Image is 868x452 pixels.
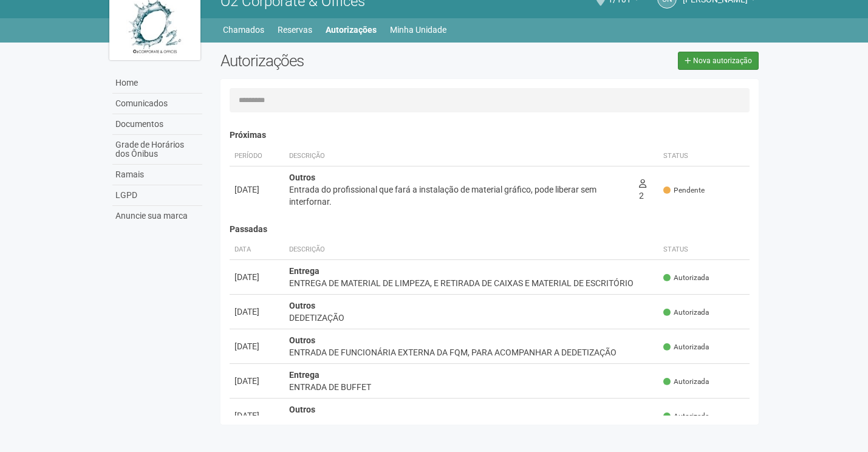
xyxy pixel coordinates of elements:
a: Documentos [112,114,202,135]
div: [DATE] [234,375,279,387]
div: ENTRADA DE FUNCIONÁRIA EXTERNA DA FQM, PARA ACOMPANHAR A DEDETIZAÇÃO [289,346,654,358]
a: Autorizações [326,21,377,38]
a: LGPD [112,185,202,206]
div: [DATE] [234,183,279,196]
h4: Próximas [230,131,750,140]
div: ENTRADA DE BUFFET [289,381,654,393]
a: Reservas [278,21,312,38]
span: Pendente [663,185,705,196]
strong: Outros [289,335,315,345]
span: Nova autorização [693,56,752,65]
span: Autorizada [663,411,709,422]
strong: Outros [289,301,315,310]
strong: Entrega [289,370,320,380]
div: Entrada do profissional que fará a instalação de material gráfico, pode liberar sem interfornar. [289,183,629,208]
a: Chamados [223,21,264,38]
strong: Entrega [289,266,320,276]
span: Autorizada [663,377,709,387]
a: Minha Unidade [390,21,446,38]
th: Período [230,146,284,166]
div: [DATE] [234,409,279,422]
th: Descrição [284,240,659,260]
th: Status [658,240,750,260]
div: ENTREGA DE MATERIAL DE LIMPEZA, E RETIRADA DE CAIXAS E MATERIAL DE ESCRITÓRIO [289,277,654,289]
a: Ramais [112,165,202,185]
div: [DATE] [234,340,279,352]
div: [DATE] [234,271,279,283]
span: 2 [639,179,646,200]
h2: Autorizações [220,52,480,70]
a: Grade de Horários dos Ônibus [112,135,202,165]
div: DEDETIZAÇÃO [289,312,654,324]
th: Status [658,146,750,166]
span: Autorizada [663,342,709,352]
a: Anuncie sua marca [112,206,202,226]
span: Autorizada [663,307,709,318]
a: Home [112,73,202,94]
span: Autorizada [663,273,709,283]
th: Descrição [284,146,634,166]
strong: Outros [289,405,315,414]
a: Comunicados [112,94,202,114]
div: ENTRADA DE MATERIAL PARA MANUTENÇÃO DE AR CONDICIONADO [289,416,654,428]
h4: Passadas [230,225,750,234]
strong: Outros [289,173,315,182]
th: Data [230,240,284,260]
a: Nova autorização [678,52,759,70]
div: [DATE] [234,306,279,318]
